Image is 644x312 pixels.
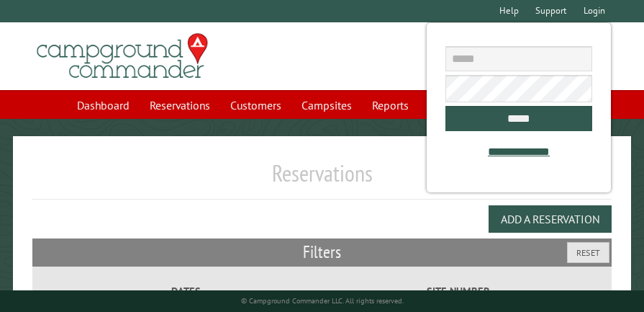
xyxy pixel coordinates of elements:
a: Reservations [141,92,219,119]
label: Site Number [325,283,592,300]
label: Dates [52,283,319,300]
button: Reset [567,242,609,263]
h1: Reservations [32,159,612,199]
a: Dashboard [68,92,138,119]
h2: Filters [32,239,612,266]
a: Campsites [293,92,360,119]
a: Reports [363,92,417,119]
img: Campground Commander [32,28,212,84]
a: Account [420,92,476,119]
small: © Campground Commander LLC. All rights reserved. [241,296,404,306]
a: Customers [222,92,290,119]
button: Add a Reservation [489,205,612,233]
